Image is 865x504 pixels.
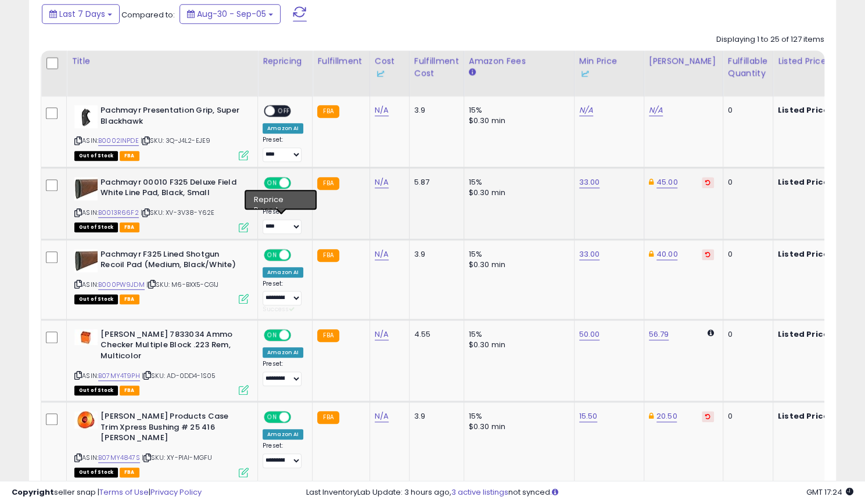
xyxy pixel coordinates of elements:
i: This overrides the store level Dynamic Max Price for this listing [649,178,654,186]
div: 3.9 [414,105,455,116]
i: Revert to store-level Dynamic Max Price [705,251,710,257]
div: Preset: [263,280,303,314]
span: OFF [289,250,308,260]
div: Preset: [263,360,303,386]
a: 40.00 [656,249,678,260]
span: Last 7 Days [59,8,105,20]
a: B0013R66F2 [98,208,139,218]
a: 50.00 [579,329,600,340]
img: InventoryLab Logo [579,68,591,80]
span: Compared to: [121,9,175,20]
div: ASIN: [74,329,249,394]
span: OFF [289,330,308,340]
span: OFF [289,412,308,422]
a: N/A [375,329,389,340]
span: | SKU: AD-0DD4-1S05 [142,371,216,380]
div: Repricing [263,55,307,67]
a: 56.79 [649,329,669,340]
div: Title [71,55,253,67]
b: Pachmayr Presentation Grip, Super Blackhawk [101,105,242,129]
div: 0 [728,329,764,340]
b: Listed Price: [778,177,831,188]
a: 33.00 [579,249,600,260]
img: InventoryLab Logo [375,68,386,80]
span: | SKU: M6-BXX5-CG1J [146,280,218,289]
small: FBA [317,177,339,190]
a: N/A [375,105,389,116]
i: Revert to store-level Dynamic Max Price [705,179,710,185]
small: FBA [317,411,339,424]
a: B07MY4T9PH [98,371,140,381]
div: 0 [728,177,764,188]
a: 20.50 [656,411,677,422]
img: 5162ETF17FL._SL40_.jpg [74,249,98,272]
span: Success [263,305,295,314]
span: ON [265,250,279,260]
div: 0 [728,411,764,422]
div: Fulfillable Quantity [728,55,768,80]
div: Preset: [263,136,303,162]
span: FBA [120,151,139,161]
div: 0 [728,249,764,260]
span: All listings that are currently out of stock and unavailable for purchase on Amazon [74,294,118,304]
div: seller snap | | [12,487,202,498]
a: B0002INPDE [98,136,139,146]
span: OFF [289,178,308,188]
a: 33.00 [579,177,600,188]
strong: Copyright [12,487,54,498]
div: 4.55 [414,329,455,340]
div: 15% [469,177,565,188]
div: Last InventoryLab Update: 3 hours ago, not synced. [306,487,853,498]
div: 15% [469,329,565,340]
div: Preset: [263,208,303,234]
small: FBA [317,249,339,262]
div: Fulfillment [317,55,364,67]
a: N/A [375,177,389,188]
span: ON [265,178,279,188]
button: Last 7 Days [42,4,120,24]
a: B000PW9JDM [98,280,145,290]
b: Listed Price: [778,329,831,340]
div: Amazon AI [263,195,303,206]
div: Cost [375,55,404,80]
img: 31yH7JIafgL._SL40_.jpg [74,329,98,345]
b: Listed Price: [778,411,831,422]
span: FBA [120,222,139,232]
div: 15% [469,249,565,260]
b: Listed Price: [778,105,831,116]
img: 31mkEs1JOxL._SL40_.jpg [74,105,98,128]
div: Displaying 1 to 25 of 127 items [716,34,824,45]
a: N/A [579,105,593,116]
span: | SKU: XV-3V38-Y62E [141,208,214,217]
div: ASIN: [74,249,249,303]
div: Amazon Fees [469,55,569,67]
span: ON [265,412,279,422]
span: FBA [120,386,139,395]
div: 3.9 [414,411,455,422]
div: Fulfillment Cost [414,55,459,80]
img: 41U6c5oi2rL._SL40_.jpg [74,411,98,429]
a: Terms of Use [99,487,149,498]
b: Listed Price: [778,249,831,260]
small: FBA [317,105,339,118]
div: Amazon AI [263,347,303,358]
div: 15% [469,411,565,422]
i: Revert to store-level Dynamic Max Price [705,413,710,419]
a: N/A [649,105,663,116]
a: 45.00 [656,177,678,188]
span: OFF [275,106,293,116]
a: N/A [375,249,389,260]
i: This overrides the store level Dynamic Max Price for this listing [649,250,654,258]
div: 15% [469,105,565,116]
div: ASIN: [74,177,249,231]
div: $0.30 min [469,116,565,126]
div: 0 [728,105,764,116]
div: Min Price [579,55,639,80]
span: All listings that are currently out of stock and unavailable for purchase on Amazon [74,467,118,477]
button: Aug-30 - Sep-05 [180,4,281,24]
div: $0.30 min [469,260,565,270]
a: 15.50 [579,411,598,422]
i: This overrides the store level Dynamic Max Price for this listing [649,412,654,420]
span: ON [265,330,279,340]
div: Some or all of the values in this column are provided from Inventory Lab. [579,67,639,80]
